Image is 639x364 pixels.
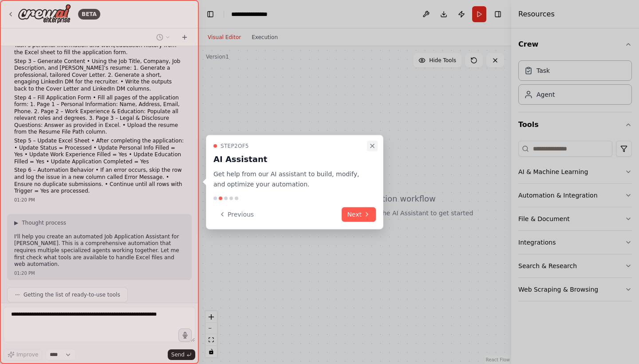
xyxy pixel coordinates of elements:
[221,142,249,150] span: Step 2 of 5
[367,141,378,151] button: Close walkthrough
[213,207,259,222] button: Previous
[213,169,365,190] p: Get help from our AI assistant to build, modify, and optimize your automation.
[342,207,376,222] button: Next
[213,153,365,166] h3: AI Assistant
[204,8,217,20] button: Hide left sidebar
